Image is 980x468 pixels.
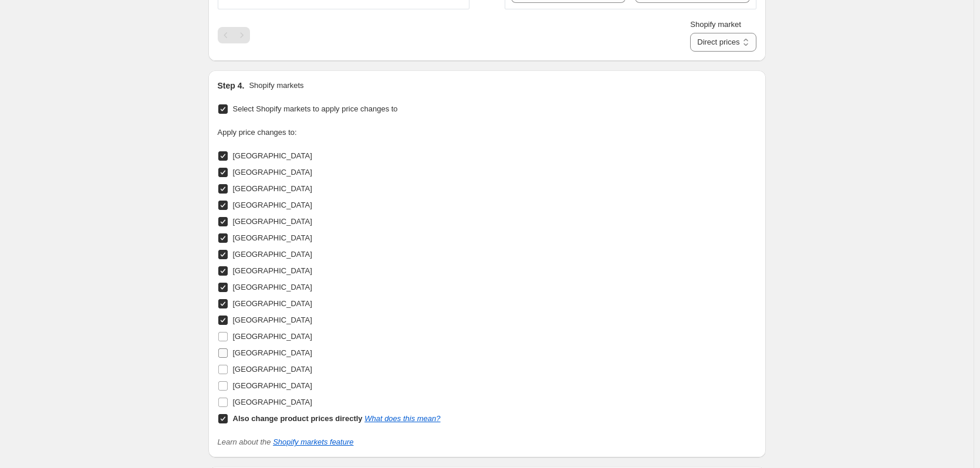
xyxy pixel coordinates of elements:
[218,438,354,446] i: Learn about the
[218,128,297,137] span: Apply price changes to:
[233,299,312,308] span: [GEOGRAPHIC_DATA]
[233,233,312,242] span: [GEOGRAPHIC_DATA]
[233,365,312,374] span: [GEOGRAPHIC_DATA]
[218,80,245,91] h2: Step 4.
[233,398,312,406] span: [GEOGRAPHIC_DATA]
[690,20,741,29] span: Shopify market
[233,348,312,357] span: [GEOGRAPHIC_DATA]
[233,266,312,275] span: [GEOGRAPHIC_DATA]
[233,184,312,193] span: [GEOGRAPHIC_DATA]
[233,414,363,423] b: Also change product prices directly
[233,201,312,209] span: [GEOGRAPHIC_DATA]
[233,104,398,113] span: Select Shopify markets to apply price changes to
[233,332,312,341] span: [GEOGRAPHIC_DATA]
[233,250,312,259] span: [GEOGRAPHIC_DATA]
[364,414,440,423] a: What does this mean?
[233,316,312,324] span: [GEOGRAPHIC_DATA]
[233,381,312,390] span: [GEOGRAPHIC_DATA]
[249,80,303,91] p: Shopify markets
[233,283,312,291] span: [GEOGRAPHIC_DATA]
[273,438,353,446] a: Shopify markets feature
[233,217,312,226] span: [GEOGRAPHIC_DATA]
[233,168,312,177] span: [GEOGRAPHIC_DATA]
[218,27,250,43] nav: Pagination
[233,151,312,160] span: [GEOGRAPHIC_DATA]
